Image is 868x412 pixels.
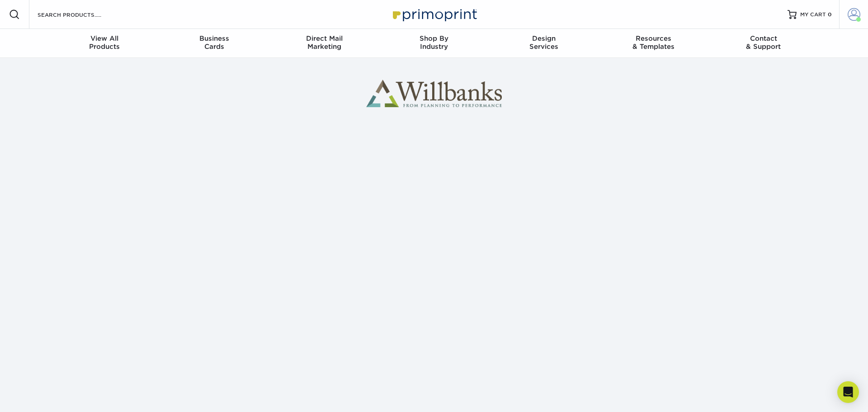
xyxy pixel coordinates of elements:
span: Business [160,34,269,43]
div: Products [50,34,160,51]
div: Services [489,34,599,51]
a: Direct MailMarketing [269,29,379,58]
span: Shop By [379,34,489,43]
span: 0 [828,11,832,18]
span: Contact [708,34,818,43]
span: MY CART [800,11,826,19]
span: Resources [599,34,708,43]
div: Marketing [269,34,379,51]
a: BusinessCards [160,29,269,58]
div: & Templates [599,34,708,51]
a: View AllProducts [50,29,160,58]
a: Resources& Templates [599,29,708,58]
img: Primoprint [389,5,479,24]
span: Direct Mail [269,34,379,43]
div: Open Intercom Messenger [837,381,859,403]
a: Shop ByIndustry [379,29,489,58]
div: Industry [379,34,489,51]
img: Willbanks & Teal Systems [366,80,502,107]
div: Cards [160,34,269,51]
span: View All [50,34,160,43]
div: & Support [708,34,818,51]
a: DesignServices [489,29,599,58]
a: Contact& Support [708,29,818,58]
span: Design [489,34,599,43]
input: SEARCH PRODUCTS..... [37,9,125,20]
